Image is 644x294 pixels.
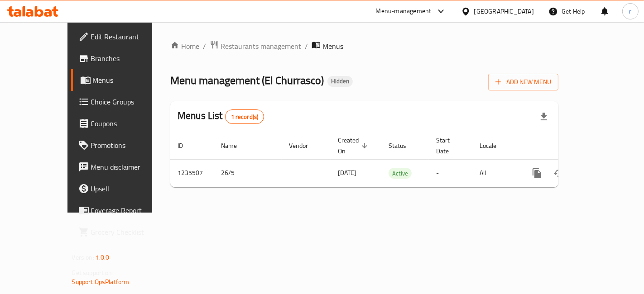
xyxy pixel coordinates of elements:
li: / [305,41,308,52]
a: Menus [71,69,175,91]
th: Actions [519,132,620,160]
div: Active [389,168,412,179]
span: Start Date [436,135,461,156]
a: Branches [71,47,175,69]
a: Coupons [71,113,175,134]
span: Restaurants management [221,41,301,52]
span: Name [221,140,249,151]
span: Branches [91,53,168,64]
span: Active [389,168,412,179]
div: Hidden [327,76,353,87]
button: Add New Menu [488,74,558,90]
span: Status [389,140,418,151]
a: Home [170,41,199,52]
span: Add New Menu [495,76,551,88]
span: Get support on: [72,267,114,279]
a: Coverage Report [71,199,175,221]
span: [DATE] [338,167,356,179]
span: Version: [72,251,94,263]
button: Change Status [548,162,570,184]
span: ID [178,140,195,151]
nav: breadcrumb [170,40,558,52]
a: Choice Groups [71,91,175,113]
a: Promotions [71,134,175,156]
table: enhanced table [170,132,620,187]
td: 1235507 [170,159,214,187]
h2: Menus List [178,109,264,124]
span: r [629,6,631,16]
span: 1.0.0 [96,251,110,263]
a: Upsell [71,178,175,199]
a: Support.OpsPlatform [72,276,130,288]
a: Grocery Checklist [71,221,175,243]
td: - [429,159,472,187]
span: Edit Restaurant [91,31,168,42]
span: Promotions [91,140,168,151]
a: Menu disclaimer [71,156,175,178]
button: more [526,162,548,184]
span: Menu disclaimer [91,161,168,172]
span: Coverage Report [91,205,168,216]
span: 1 record(s) [226,113,264,121]
div: Menu-management [376,6,432,17]
a: Restaurants management [210,40,301,52]
a: Edit Restaurant [71,26,175,47]
div: Export file [533,106,555,128]
div: Total records count [225,109,264,124]
span: Coupons [91,118,168,129]
div: [GEOGRAPHIC_DATA] [474,6,534,16]
span: Hidden [327,77,353,85]
td: All [472,159,519,187]
span: Locale [480,140,508,151]
span: Upsell [91,183,168,194]
span: Menus [322,41,343,52]
span: Menu management ( El Churrasco ) [170,70,324,90]
span: Created On [338,135,370,156]
span: Grocery Checklist [91,227,168,237]
li: / [203,41,206,52]
span: Menus [93,75,168,85]
span: Choice Groups [91,96,168,107]
span: Vendor [289,140,320,151]
td: 26/5 [214,159,282,187]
